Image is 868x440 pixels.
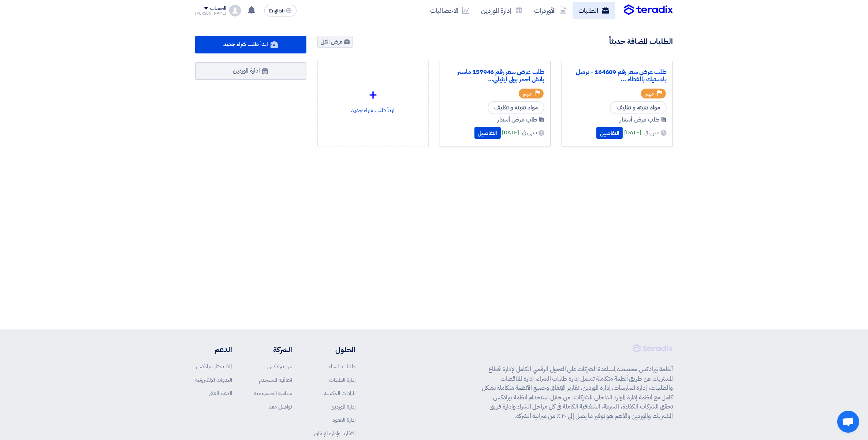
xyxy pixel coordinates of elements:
span: [DATE] [502,128,519,137]
a: لماذا تختار تيرادكس [196,362,232,370]
div: + [324,84,422,106]
a: الأوردرات [528,2,573,19]
li: الحلول [314,344,355,355]
span: ينتهي في [522,129,537,137]
img: Teradix logo [624,4,673,15]
a: إدارة الموردين [475,2,528,19]
a: الندوات الإلكترونية [195,376,232,384]
div: Open chat [837,411,859,433]
h4: الطلبات المضافة حديثاً [609,37,673,46]
a: الطلبات [573,2,615,19]
div: ابدأ طلب شراء جديد [324,67,422,131]
span: ابدأ طلب شراء جديد [223,40,268,49]
a: عن تيرادكس [267,362,292,370]
span: مواد تعبئه و تغليف [488,101,544,114]
span: ينتهي في [644,129,659,137]
span: طلب عرض أسعار [498,115,537,124]
button: التفاصيل [474,127,501,139]
a: طلب عرض سعر رقم 157946 ماستر باتش أحمر بولى ايثيلي... [446,68,545,83]
span: English [269,8,284,14]
div: [PERSON_NAME] [195,11,226,15]
a: الاحصائيات [424,2,475,19]
a: الدعم الفني [209,389,232,397]
a: ادارة الموردين [195,62,306,80]
a: سياسة الخصوصية [254,389,292,397]
a: تواصل معنا [268,403,292,411]
a: المزادات العكسية [324,389,355,397]
span: مهم [645,90,654,97]
li: الشركة [254,344,292,355]
a: طلب عرض سعر رقم 164609 - برميل بلاستيك بالغطاء ... [568,68,667,83]
span: طلب عرض أسعار [620,115,659,124]
img: profile_test.png [229,5,241,16]
div: الحساب [210,5,226,12]
a: إدارة الموردين [331,403,355,411]
a: التقارير وإدارة الإنفاق [314,429,355,437]
a: اتفاقية المستخدم [259,376,292,384]
p: أنظمة تيرادكس مخصصة لمساعدة الشركات على التحول الرقمي الكامل لإدارة قطاع المشتريات عن طريق أنظمة ... [482,365,673,421]
span: [DATE] [624,128,641,137]
button: English [264,5,297,16]
span: مهم [523,90,532,97]
button: التفاصيل [596,127,623,139]
a: إدارة العقود [332,416,355,424]
a: طلبات الشراء [329,362,355,370]
a: عرض الكل [317,36,353,48]
li: الدعم [195,344,232,355]
a: إدارة الطلبات [329,376,355,384]
span: مواد تعبئه و تغليف [610,101,667,114]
